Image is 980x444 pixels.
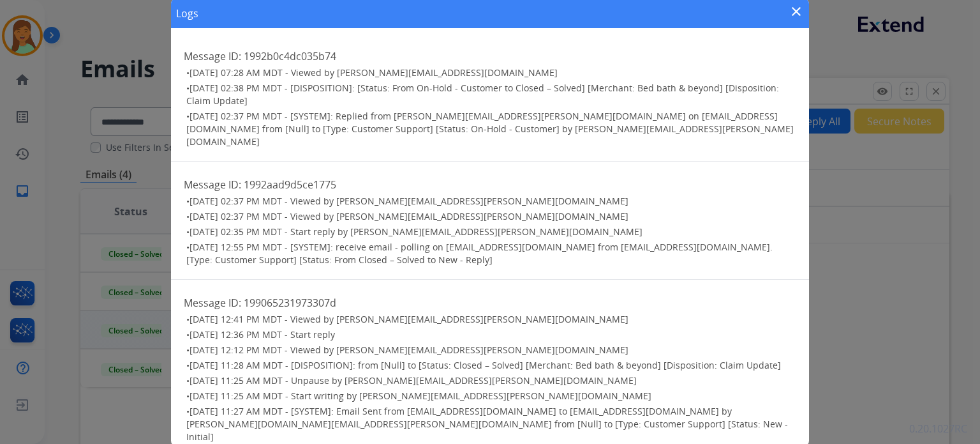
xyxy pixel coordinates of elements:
span: [DATE] 12:55 PM MDT - [SYSTEM]: receive email - polling on [EMAIL_ADDRESS][DOMAIN_NAME] from [EMA... [186,241,773,266]
h3: • [186,374,796,387]
h3: • [186,313,796,326]
h3: • [186,226,796,238]
span: [DATE] 12:36 PM MDT - Start reply [189,328,335,341]
h3: • [186,328,796,341]
h3: • [186,210,796,223]
h1: Logs [176,6,198,21]
span: [DATE] 11:27 AM MDT - [SYSTEM]: Email Sent from [EMAIL_ADDRESS][DOMAIN_NAME] to [EMAIL_ADDRESS][D... [186,405,788,443]
span: [DATE] 12:41 PM MDT - Viewed by [PERSON_NAME][EMAIL_ADDRESS][PERSON_NAME][DOMAIN_NAME] [189,313,628,325]
span: [DATE] 11:25 AM MDT - Unpause by [PERSON_NAME][EMAIL_ADDRESS][PERSON_NAME][DOMAIN_NAME] [189,374,637,387]
span: [DATE] 02:37 PM MDT - Viewed by [PERSON_NAME][EMAIL_ADDRESS][PERSON_NAME][DOMAIN_NAME] [189,195,628,207]
span: [DATE] 02:37 PM MDT - Viewed by [PERSON_NAME][EMAIL_ADDRESS][PERSON_NAME][DOMAIN_NAME] [189,210,628,222]
h3: • [186,82,796,107]
span: 1992b0c4dc035b74 [244,49,336,63]
span: [DATE] 11:28 AM MDT - [DISPOSITION]: from [Null] to [Status: Closed – Solved] [Merchant: Bed bath... [189,359,781,371]
h3: • [186,66,796,79]
h3: • [186,359,796,372]
h3: • [186,110,796,148]
span: [DATE] 11:25 AM MDT - Start writing by [PERSON_NAME][EMAIL_ADDRESS][PERSON_NAME][DOMAIN_NAME] [189,390,651,402]
mat-icon: close [789,4,804,19]
span: Message ID: [184,296,241,310]
span: [DATE] 02:35 PM MDT - Start reply by [PERSON_NAME][EMAIL_ADDRESS][PERSON_NAME][DOMAIN_NAME] [189,226,642,238]
span: 199065231973307d [244,296,336,310]
span: Message ID: [184,178,241,192]
span: [DATE] 07:28 AM MDT - Viewed by [PERSON_NAME][EMAIL_ADDRESS][DOMAIN_NAME] [189,66,558,79]
span: [DATE] 02:38 PM MDT - [DISPOSITION]: [Status: From On-Hold - Customer to Closed – Solved] [Mercha... [186,82,779,107]
h3: • [186,405,796,443]
span: [DATE] 12:12 PM MDT - Viewed by [PERSON_NAME][EMAIL_ADDRESS][PERSON_NAME][DOMAIN_NAME] [189,344,628,356]
span: Message ID: [184,49,241,63]
h3: • [186,344,796,356]
p: 0.20.1027RC [909,421,967,436]
span: 1992aad9d5ce1775 [244,178,336,192]
h3: • [186,390,796,402]
h3: • [186,241,796,266]
span: [DATE] 02:37 PM MDT - [SYSTEM]: Replied from [PERSON_NAME][EMAIL_ADDRESS][PERSON_NAME][DOMAIN_NAM... [186,110,794,148]
h3: • [186,195,796,208]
